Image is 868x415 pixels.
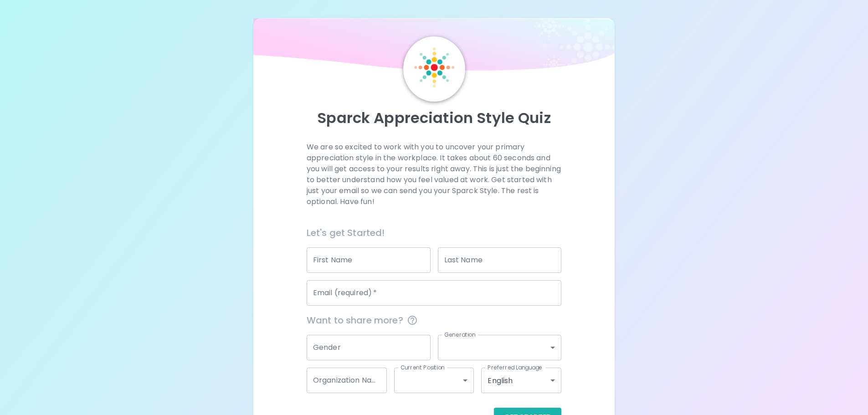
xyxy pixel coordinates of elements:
[444,331,476,338] label: Generation
[307,313,561,328] span: Want to share more?
[307,142,561,207] p: We are so excited to work with you to uncover your primary appreciation style in the workplace. I...
[414,47,454,87] img: Sparck Logo
[401,364,445,371] label: Current Position
[307,225,561,240] h6: Let's get Started!
[481,368,561,393] div: English
[253,18,615,75] img: wave
[264,109,604,127] p: Sparck Appreciation Style Quiz
[407,315,418,326] svg: This information is completely confidential and only used for aggregated appreciation studies at ...
[488,364,542,371] label: Preferred Language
